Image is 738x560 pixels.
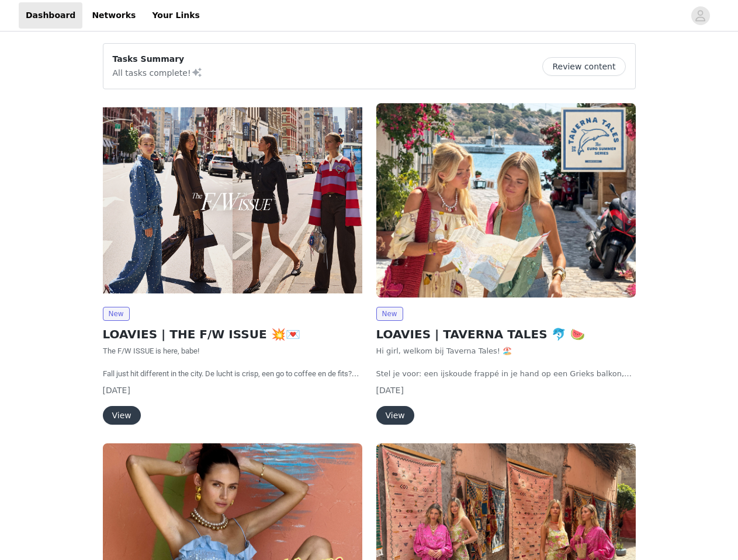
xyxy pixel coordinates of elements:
[103,307,130,321] span: New
[103,346,199,355] span: The F/W ISSUE is here, babe!
[103,369,359,412] span: Fall just hit different in the city. De lucht is crisp, een go to coffee en de fits? On point. De...
[103,325,362,343] h2: LOAVIES | THE F/W ISSUE 💥💌
[103,411,141,420] a: View
[376,325,636,343] h2: LOAVIES | TAVERNA TALES 🐬 🍉
[695,6,706,25] div: avatar
[113,65,203,79] p: All tasks complete!
[103,103,362,297] img: LOAVIES
[113,53,203,65] p: Tasks Summary
[542,57,625,76] button: Review content
[376,307,403,321] span: New
[376,368,636,380] p: Stel je voor: een ijskoude frappé in je hand op een Grieks balkon, een zacht briesje dat door het...
[19,2,82,29] a: Dashboard
[376,406,414,425] button: View
[376,345,636,357] p: Hi girl, welkom bij Taverna Tales! 🏖️
[103,386,130,395] span: [DATE]
[376,411,414,420] a: View
[85,2,143,29] a: Networks
[376,103,636,297] img: LOAVIES
[145,2,207,29] a: Your Links
[103,406,141,425] button: View
[376,386,404,395] span: [DATE]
